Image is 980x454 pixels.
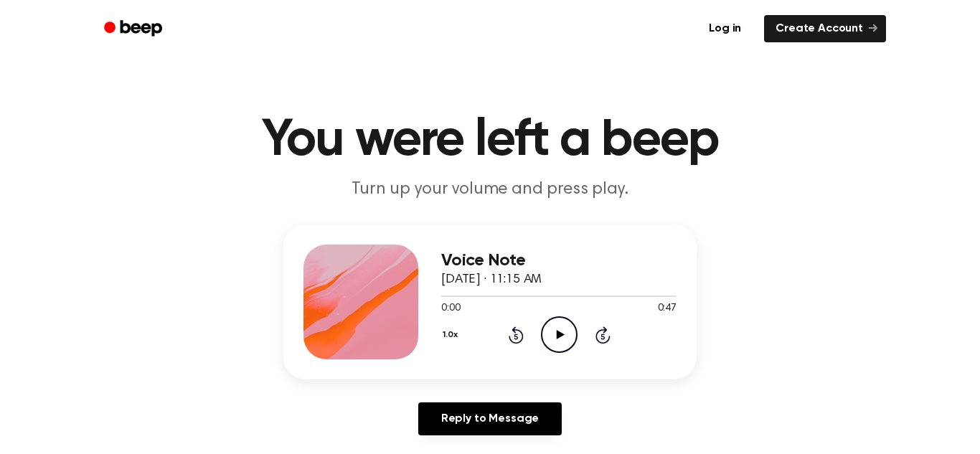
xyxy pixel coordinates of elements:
[694,12,755,45] a: Log in
[215,178,765,202] p: Turn up your volume and press play.
[441,273,542,286] span: [DATE] · 11:15 AM
[764,15,886,42] a: Create Account
[658,301,677,316] span: 0:47
[441,323,463,347] button: 1.0x
[441,251,677,270] h3: Voice Note
[123,115,857,166] h1: You were left a beep
[418,402,562,435] a: Reply to Message
[94,15,175,43] a: Beep
[441,301,460,316] span: 0:00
